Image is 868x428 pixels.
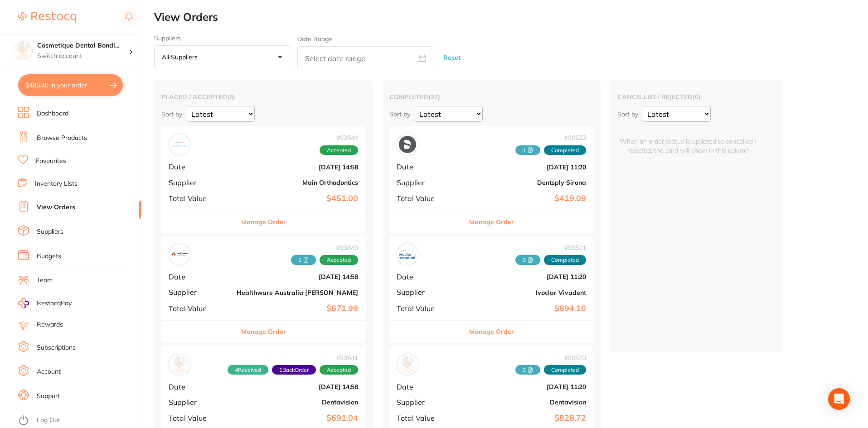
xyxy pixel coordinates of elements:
label: Suppliers [154,34,290,42]
span: Total Value [169,414,229,422]
h2: placed / accepted ( 6 ) [161,93,365,101]
span: Completed [544,145,586,155]
h2: cancelled / rejected ( 0 ) [617,93,775,101]
b: $451.00 [237,194,358,203]
input: Select date range [297,46,433,69]
a: Suppliers [37,227,63,236]
span: Accepted [320,365,358,375]
span: Total Value [397,194,457,202]
p: Switch account [37,52,129,61]
b: $828.72 [465,414,586,423]
span: Received [291,255,316,265]
b: [DATE] 14:58 [237,164,358,171]
a: Favourites [36,157,66,166]
span: Accepted [320,255,358,265]
img: Healthware Australia Ridley [171,246,188,263]
p: Sort by [161,110,182,118]
a: Dashboard [37,109,68,118]
button: Manage Order [469,211,514,233]
span: Completed [544,255,586,265]
a: Support [37,392,60,401]
span: # 90522 [515,134,586,141]
span: Total Value [169,304,229,313]
span: # 90521 [515,244,586,251]
a: Budgets [37,252,61,261]
h4: Cosmetique Dental Bondi Junction [37,41,129,50]
span: RestocqPay [37,299,72,308]
a: Log Out [37,416,60,425]
img: Dentsply Sirona [399,136,416,153]
span: Received [515,365,540,375]
div: Main Orthodontics#93644AcceptedDate[DATE] 14:58SupplierMain OrthodonticsTotal Value$451.00Manage ... [161,126,365,233]
span: Back orders [272,365,316,375]
img: Dentavision [399,356,416,373]
span: # 93641 [228,354,358,361]
img: Ivoclar Vivadent [399,246,416,263]
img: RestocqPay [18,298,29,308]
a: Rewards [37,320,63,329]
b: Dentavision [237,399,358,406]
span: Date [169,163,229,171]
h2: View Orders [154,11,868,24]
span: Total Value [169,194,229,202]
span: Supplier [397,178,457,187]
span: # 93643 [291,244,358,251]
span: # 90520 [515,354,586,361]
span: Supplier [169,288,229,296]
button: Log Out [18,414,138,428]
button: Manage Order [241,211,286,233]
a: Browse Products [37,134,87,143]
button: Reset [441,46,463,70]
span: Received [515,145,540,155]
b: $691.04 [237,414,358,423]
span: Supplier [169,398,229,406]
span: Supplier [397,288,457,296]
a: Team [37,276,53,285]
img: Restocq Logo [18,12,76,23]
p: Sort by [617,110,638,118]
a: RestocqPay [18,298,72,308]
span: # 93644 [320,134,358,141]
span: Date [397,163,457,171]
p: Sort by [389,110,410,118]
button: Manage Order [469,321,514,342]
b: [DATE] 14:58 [237,383,358,390]
b: $671.99 [237,304,358,313]
span: Completed [544,365,586,375]
img: Main Orthodontics [171,136,188,153]
a: View Orders [37,203,75,212]
img: Dentavision [171,356,188,373]
button: All suppliers [154,45,290,70]
span: Date [169,273,229,281]
span: Total Value [397,304,457,313]
b: [DATE] 11:20 [465,164,586,171]
b: [DATE] 14:58 [237,273,358,280]
b: Dentsply Sirona [465,179,586,186]
button: Manage Order [241,321,286,342]
span: When an order status is updated to cancelled / rejected, the card will show in this column [617,126,759,155]
span: Date [397,273,457,281]
label: Date Range [297,35,332,43]
a: Restocq Logo [18,7,76,28]
span: Date [169,383,229,391]
b: $419.09 [465,194,586,203]
span: Date [397,383,457,391]
div: Open Intercom Messenger [828,388,850,410]
a: Inventory Lists [35,179,78,188]
b: [DATE] 11:20 [465,273,586,280]
span: Supplier [169,178,229,187]
span: Received [515,255,540,265]
a: Account [37,367,61,376]
button: $485.40 in your order [18,74,123,96]
b: $694.10 [465,304,586,313]
b: [DATE] 11:20 [465,383,586,390]
b: Healthware Australia [PERSON_NAME] [237,289,358,296]
span: Received [228,365,268,375]
span: Accepted [320,145,358,155]
span: Total Value [397,414,457,422]
a: Subscriptions [37,343,76,352]
b: Dentavision [465,399,586,406]
b: Ivoclar Vivadent [465,289,586,296]
span: Supplier [397,398,457,406]
h2: completed ( 27 ) [389,93,593,101]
